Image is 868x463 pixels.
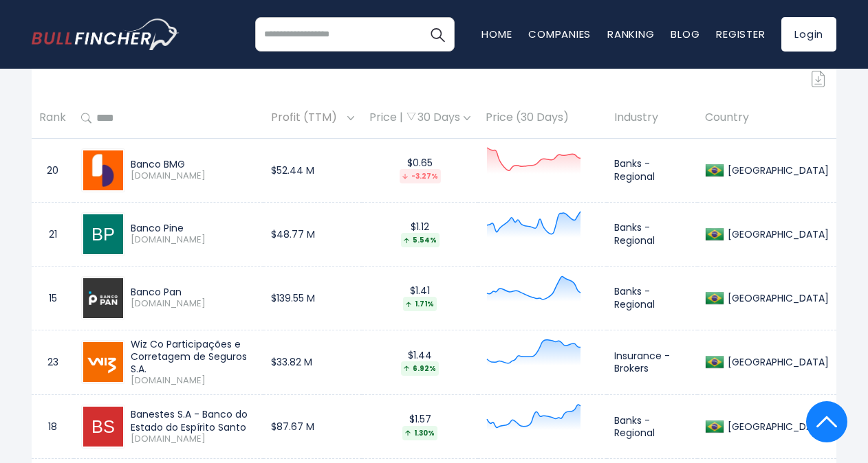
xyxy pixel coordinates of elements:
div: Banestes S.A - Banco do Estado do Espírito Santo [131,408,256,433]
a: Home [481,27,512,41]
div: Wiz Co Participações e Corretagem de Seguros S.A. [131,338,256,376]
td: $87.67 M [263,395,362,459]
a: Blog [671,27,699,41]
a: Companies [528,27,591,41]
div: [GEOGRAPHIC_DATA] [724,420,829,433]
div: [GEOGRAPHIC_DATA] [724,292,829,304]
a: Register [716,27,765,41]
span: Profit (TTM) [271,107,344,128]
img: BPAN4.SA.png [83,278,123,318]
div: $1.41 [369,284,470,311]
div: Price | 30 Days [369,111,470,125]
td: 18 [32,395,74,459]
td: $48.77 M [263,202,362,266]
div: $1.57 [369,413,470,440]
div: [GEOGRAPHIC_DATA] [724,164,829,177]
img: WIZC3.SA.png [83,342,123,382]
a: Ranking [607,27,654,41]
td: Insurance - Brokers [607,330,697,394]
td: $139.55 M [263,266,362,330]
th: Industry [607,98,697,139]
th: Rank [32,98,74,139]
img: BMGB4.SA.png [83,150,123,190]
th: Price (30 Days) [478,98,607,139]
div: Banco Pan [131,286,256,298]
span: [DOMAIN_NAME] [131,375,256,387]
td: Banks - Regional [607,266,697,330]
div: Banco BMG [131,158,256,170]
button: Search [420,17,455,52]
div: [GEOGRAPHIC_DATA] [724,228,829,240]
div: $0.65 [369,157,470,183]
div: 6.92% [401,361,439,376]
div: Banco Pine [131,222,256,234]
td: Banks - Regional [607,202,697,266]
span: [DOMAIN_NAME] [131,170,256,182]
a: Login [781,17,836,52]
div: [GEOGRAPHIC_DATA] [724,356,829,368]
span: [DOMAIN_NAME] [131,298,256,310]
div: -3.27% [400,169,441,183]
td: Banks - Regional [607,138,697,202]
span: [DOMAIN_NAME] [131,234,256,246]
td: Banks - Regional [607,395,697,459]
td: 23 [32,330,74,394]
td: 21 [32,202,74,266]
div: 1.30% [402,426,437,440]
div: 1.71% [403,297,437,311]
img: bullfincher logo [32,19,180,50]
td: 20 [32,138,74,202]
td: $33.82 M [263,330,362,394]
td: $52.44 M [263,138,362,202]
span: [DOMAIN_NAME] [131,433,256,445]
div: 5.54% [401,233,440,247]
div: $1.12 [369,221,470,247]
a: Go to homepage [32,19,180,50]
div: $1.44 [369,349,470,376]
td: 15 [32,266,74,330]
